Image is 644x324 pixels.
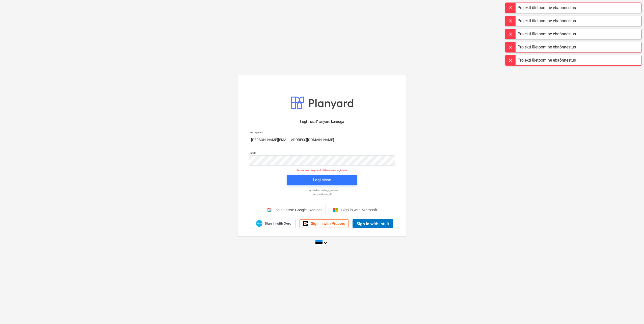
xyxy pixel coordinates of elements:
[313,177,331,183] div: Logi sisse
[246,188,398,192] a: Logi ühekordse lingiga sisse
[249,135,395,145] input: Kasutajanimi
[264,205,326,215] div: Logige sisse Google’i kontoga
[311,221,345,226] span: Sign in with Procore
[518,57,576,63] div: Projekti ületoomine ebaõnnestus
[246,193,398,196] a: Unustasid parooli?
[249,151,395,155] p: Parool
[249,130,395,135] p: Kasutajanimi
[251,219,296,228] a: Sign in with Xero
[518,5,576,11] div: Projekti ületoomine ebaõnnestus
[249,119,395,124] p: Logi sisse Planyard kontoga
[246,169,398,172] p: Sessioon on aegunud. Jätkamiseks logi sisse.
[256,220,262,227] img: Xero logo
[274,208,323,212] span: Logige sisse Google’i kontoga
[323,240,329,246] i: keyboard_arrow_down
[341,208,377,212] span: Sign in with Microsoft
[265,221,291,226] span: Sign in with Xero
[518,31,576,37] div: Projekti ületoomine ebaõnnestus
[300,219,348,228] a: Sign in with Procore
[287,175,357,185] button: Logi sisse
[518,44,576,50] div: Projekti ületoomine ebaõnnestus
[518,18,576,24] div: Projekti ületoomine ebaõnnestus
[333,207,338,212] img: Microsoft logo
